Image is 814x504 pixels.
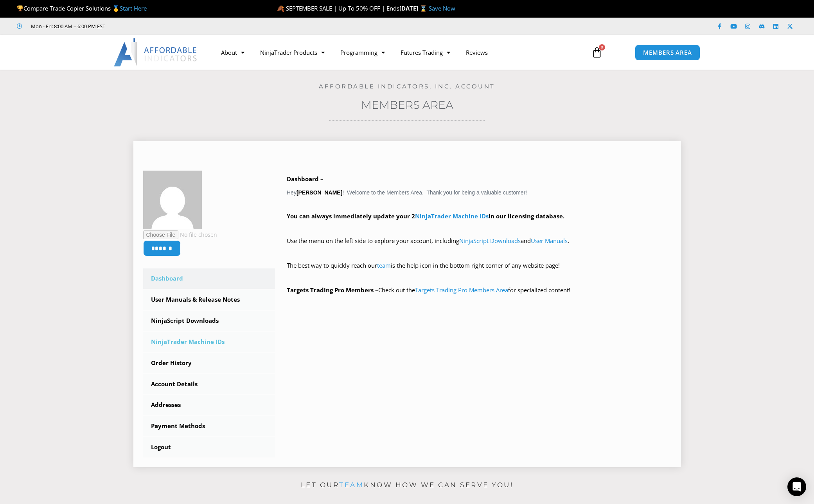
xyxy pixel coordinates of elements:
[332,43,393,61] a: Programming
[287,286,378,294] strong: Targets Trading Pro Members –
[287,285,671,296] p: Check out the for specialized content!
[377,261,391,269] a: team
[459,237,521,245] a: NinjaScript Downloads
[415,286,508,294] a: Targets Trading Pro Members Area
[339,481,364,489] a: team
[287,260,671,282] p: The best way to quickly reach our is the help icon in the bottom right corner of any website page!
[17,5,23,11] img: 🏆
[17,4,147,12] span: Compare Trade Copier Solutions 🥇
[599,44,605,50] span: 0
[143,437,275,457] a: Logout
[287,212,564,220] strong: You can always immediately update your 2 in our licensing database.
[116,22,234,30] iframe: Customer reviews powered by Trustpilot
[143,268,275,289] a: Dashboard
[114,38,198,67] img: LogoAI | Affordable Indicators – NinjaTrader
[319,83,495,90] a: Affordable Indicators, Inc. Account
[120,4,147,12] a: Start Here
[580,41,614,64] a: 0
[361,98,453,112] a: Members Area
[213,43,252,61] a: About
[143,416,275,436] a: Payment Methods
[393,43,458,61] a: Futures Trading
[287,236,671,257] p: Use the menu on the left side to explore your account, including and .
[143,332,275,352] a: NinjaTrader Machine IDs
[399,4,429,12] strong: [DATE] ⌛
[213,43,582,61] nav: Menu
[143,171,202,229] img: 4498cd079c669b85faec9d007135e779e22293d983f6eee64029c8caea99c94f
[296,189,342,196] strong: [PERSON_NAME]
[143,268,275,457] nav: Account pages
[143,353,275,373] a: Order History
[277,4,399,12] span: 🍂 SEPTEMBER SALE | Up To 50% OFF | Ends
[643,50,692,56] span: MEMBERS AREA
[143,290,275,310] a: User Manuals & Release Notes
[143,311,275,331] a: NinjaScript Downloads
[415,212,489,220] a: NinjaTrader Machine IDs
[429,4,455,12] a: Save Now
[287,174,671,296] div: Hey ! Welcome to the Members Area. Thank you for being a valuable customer!
[787,477,806,496] div: Open Intercom Messenger
[143,374,275,394] a: Account Details
[252,43,332,61] a: NinjaTrader Products
[635,45,700,61] a: MEMBERS AREA
[531,237,568,245] a: User Manuals
[287,175,323,183] b: Dashboard –
[29,22,105,31] span: Mon - Fri: 8:00 AM – 6:00 PM EST
[143,395,275,415] a: Addresses
[133,479,681,491] p: Let our know how we can serve you!
[458,43,496,61] a: Reviews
